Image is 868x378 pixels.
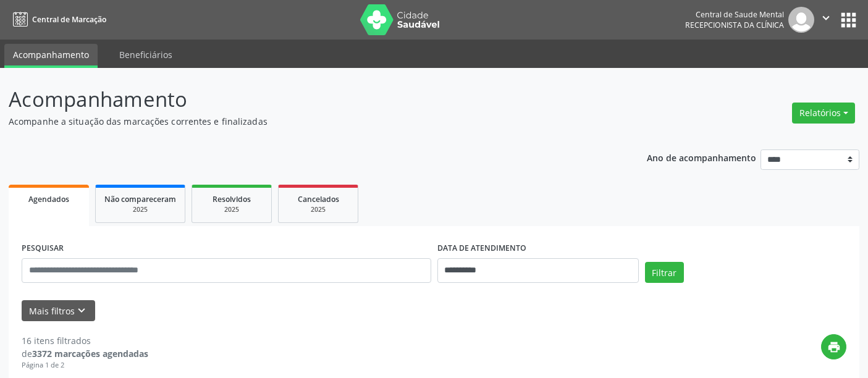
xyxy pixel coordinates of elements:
div: de [22,347,148,360]
i:  [819,11,833,25]
div: Página 1 de 2 [22,360,148,371]
div: 2025 [287,205,349,214]
p: Acompanhe a situação das marcações correntes e finalizadas [9,115,604,128]
button:  [814,7,838,33]
a: Acompanhamento [4,44,98,68]
button: Mais filtroskeyboard_arrow_down [22,300,95,322]
div: 2025 [201,205,263,214]
button: Relatórios [792,103,855,124]
span: Cancelados [298,194,339,204]
div: Central de Saude Mental [685,9,784,20]
span: Agendados [28,194,69,204]
strong: 3372 marcações agendadas [32,348,148,359]
i: keyboard_arrow_down [75,304,88,317]
span: Recepcionista da clínica [685,20,784,30]
button: Filtrar [645,262,684,283]
button: print [821,334,846,359]
img: img [788,7,814,33]
span: Não compareceram [104,194,176,204]
span: Resolvidos [213,194,251,204]
span: Central de Marcação [32,14,106,25]
p: Ano de acompanhamento [647,149,756,165]
div: 2025 [104,205,176,214]
i: print [827,340,841,354]
label: PESQUISAR [22,239,64,258]
div: 16 itens filtrados [22,334,148,347]
p: Acompanhamento [9,84,604,115]
label: DATA DE ATENDIMENTO [437,239,526,258]
a: Central de Marcação [9,9,106,30]
a: Beneficiários [111,44,181,65]
button: apps [838,9,859,31]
